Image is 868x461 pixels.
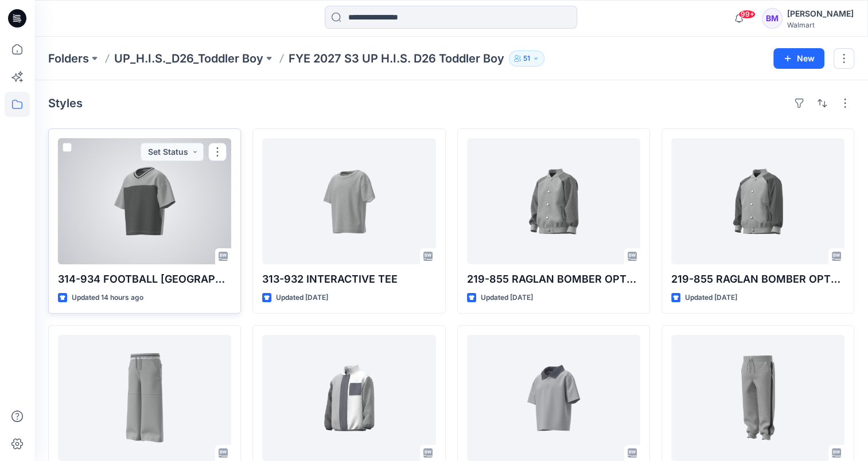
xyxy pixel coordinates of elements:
button: 51 [509,50,544,67]
a: 220-856 STRAIGHT LEG JOGGER [58,335,231,461]
p: 51 [523,52,530,65]
a: 314-934 FOOTBALL JERSEY [58,138,231,264]
p: 219-855 RAGLAN BOMBER OPT1 - (FLEECE) [467,271,640,287]
h4: Styles [48,96,83,110]
a: 221-857 JOGGER [671,335,844,461]
p: Updated [DATE] [685,292,737,304]
a: 219-855 RAGLAN BOMBER OPT1 - (FLEECE) [467,138,640,264]
p: Updated [DATE] [276,292,328,304]
a: 214-850 BOXY POLO TEE [467,335,640,461]
p: 219-855 RAGLAN BOMBER OPT1 - (NYLON) [671,271,844,287]
a: UP_H.I.S._D26_Toddler Boy [114,50,263,67]
div: Walmart [787,21,854,29]
a: 217-853 COZY ZIP-UP [262,335,435,461]
p: Updated [DATE] [481,292,533,304]
p: 314-934 FOOTBALL [GEOGRAPHIC_DATA] [58,271,231,287]
a: 219-855 RAGLAN BOMBER OPT1 - (NYLON) [671,138,844,264]
p: Updated 14 hours ago [72,292,143,304]
button: New [773,48,824,69]
div: BM [762,8,783,29]
div: [PERSON_NAME] [787,7,854,21]
p: FYE 2027 S3 UP H.I.S. D26 Toddler Boy [289,50,504,67]
a: 313-932 INTERACTIVE TEE [262,138,435,264]
p: 313-932 INTERACTIVE TEE [262,271,435,287]
span: 99+ [738,10,756,19]
a: Folders [48,50,89,67]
